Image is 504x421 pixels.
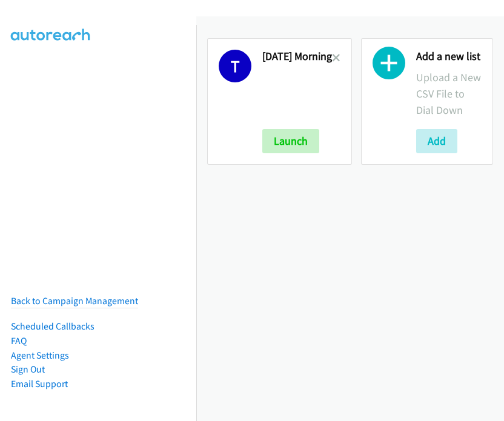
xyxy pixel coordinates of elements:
h2: Add a new list [416,50,482,64]
button: Launch [262,129,319,153]
a: Back to Campaign Management [11,295,138,307]
a: Email Support [11,378,68,390]
a: Sign Out [11,363,45,375]
a: Scheduled Callbacks [11,320,94,332]
h2: [DATE] Morning [262,50,332,64]
button: Add [416,129,457,153]
h1: T [219,50,251,82]
a: FAQ [11,335,27,346]
p: Upload a New CSV File to Dial Down [416,69,482,118]
a: Agent Settings [11,350,69,361]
